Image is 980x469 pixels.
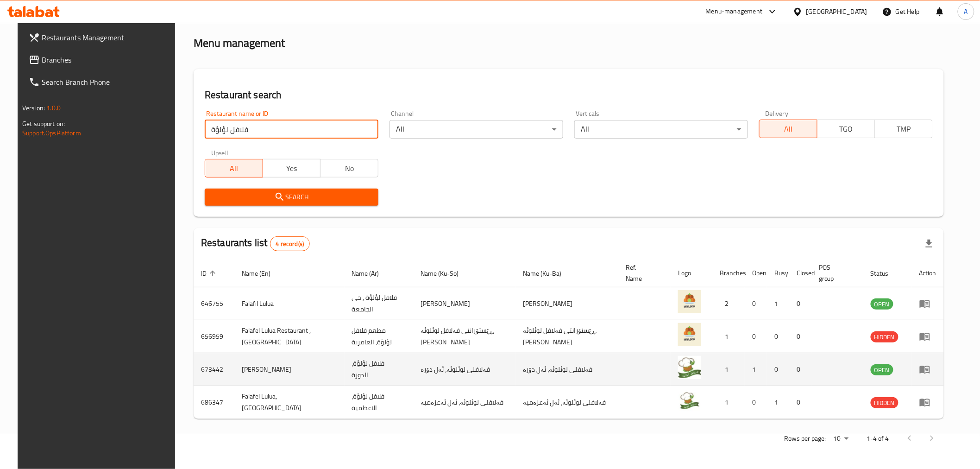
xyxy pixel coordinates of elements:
[413,353,516,386] td: فەلافلی لوئلوئە، ئەل دۆرە
[194,320,234,353] td: 656959
[421,268,471,279] span: Name (Ku-So)
[352,268,391,279] span: Name (Ar)
[830,432,852,446] div: Rows per page:
[270,236,310,251] div: Total records count
[806,6,867,17] div: [GEOGRAPHIC_DATA]
[712,259,745,287] th: Branches
[918,233,940,255] div: Export file
[671,259,712,287] th: Logo
[767,353,789,386] td: 0
[919,397,936,408] div: Menu
[871,299,893,310] span: OPEN
[523,268,574,279] span: Name (Ku-Ba)
[211,150,228,156] label: Upsell
[201,268,219,279] span: ID
[789,320,811,353] td: 0
[413,386,516,419] td: فەلافلی لوئلوئە، ئەل ئەعزەمیە
[263,159,321,177] button: Yes
[767,320,789,353] td: 0
[678,290,701,313] img: Falafil Lulua
[242,268,283,279] span: Name (En)
[194,36,285,51] h2: Menu management
[767,287,789,320] td: 1
[745,353,767,386] td: 1
[785,433,826,444] p: Rows per page:
[516,353,619,386] td: فەلافلی لوئلوئە، ئەل دۆرە
[819,262,852,284] span: POS group
[212,191,371,203] span: Search
[345,386,413,419] td: فلافل لؤلؤة، الاعظمية
[21,49,181,71] a: Branches
[21,71,181,93] a: Search Branch Phone
[817,120,875,138] button: TGO
[789,386,811,419] td: 0
[201,236,310,251] h2: Restaurants list
[42,32,174,43] span: Restaurants Management
[712,287,745,320] td: 2
[789,287,811,320] td: 0
[763,122,814,136] span: All
[766,110,789,117] label: Delivery
[234,353,345,386] td: [PERSON_NAME]
[194,287,234,320] td: 646755
[745,287,767,320] td: 0
[759,120,817,138] button: All
[871,298,893,310] div: OPEN
[234,320,345,353] td: Falafel Lulua Restaurant ,[GEOGRAPHIC_DATA]
[678,389,701,412] img: Falafel Lulua, Aladhamiya
[919,364,936,375] div: Menu
[874,120,933,138] button: TMP
[516,386,619,419] td: فەلافلی لوئلوئە، ئەل ئەعزەمیە
[712,320,745,353] td: 1
[42,76,174,88] span: Search Branch Phone
[678,356,701,379] img: Falafel Lulua, Aldora
[205,120,378,139] input: Search for restaurant name or ID..
[22,102,45,114] span: Version:
[919,331,936,342] div: Menu
[919,298,936,309] div: Menu
[574,120,748,139] div: All
[745,259,767,287] th: Open
[767,259,789,287] th: Busy
[345,320,413,353] td: مطعم فلافل لؤلؤة، العامرية
[42,54,174,65] span: Branches
[871,364,893,375] div: OPEN
[205,189,378,206] button: Search
[345,287,413,320] td: فلافل لؤلؤة , حي الجامعة
[234,386,345,419] td: Falafel Lulua, [GEOGRAPHIC_DATA]
[194,353,234,386] td: 673442
[706,6,763,17] div: Menu-management
[516,320,619,353] td: ڕێستۆرانتی فەلافل لوئلوئە، [PERSON_NAME]
[345,353,413,386] td: فلافل لؤلؤة، الدورة
[205,88,933,102] h2: Restaurant search
[267,162,317,175] span: Yes
[413,287,516,320] td: [PERSON_NAME]
[789,259,811,287] th: Closed
[879,122,929,136] span: TMP
[21,26,181,49] a: Restaurants Management
[871,331,898,342] div: HIDDEN
[745,320,767,353] td: 0
[678,323,701,346] img: Falafel Lulua Restaurant ,Al Amriya
[789,353,811,386] td: 0
[516,287,619,320] td: [PERSON_NAME]
[821,122,872,136] span: TGO
[194,259,944,419] table: enhanced table
[871,332,898,342] span: HIDDEN
[46,102,61,114] span: 1.0.0
[871,397,898,408] div: HIDDEN
[320,159,378,177] button: No
[626,262,660,284] span: Ref. Name
[205,159,263,177] button: All
[209,162,259,175] span: All
[712,386,745,419] td: 1
[389,120,563,139] div: All
[912,259,944,287] th: Action
[767,386,789,419] td: 1
[871,398,898,408] span: HIDDEN
[22,118,65,130] span: Get support on:
[234,287,345,320] td: Falafil Lulua
[413,320,516,353] td: ڕێستۆرانتی فەلافل لوئلوئە، [PERSON_NAME]
[22,127,81,139] a: Support.OpsPlatform
[745,386,767,419] td: 0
